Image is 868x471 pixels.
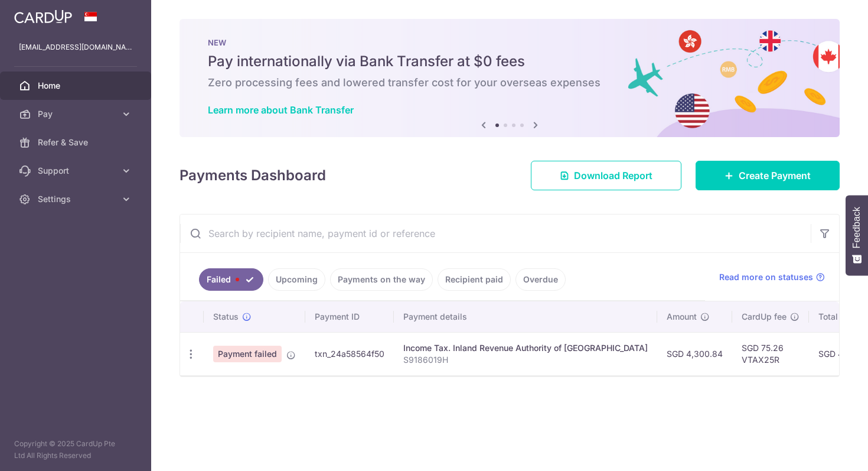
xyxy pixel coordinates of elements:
[846,195,868,275] button: Feedback - Show survey
[180,215,811,252] input: Search by recipient name, payment id or reference
[38,80,116,92] span: Home
[667,311,697,323] span: Amount
[208,38,811,47] p: NEW
[38,193,116,205] span: Settings
[739,168,811,183] span: Create Payment
[208,52,811,71] h5: Pay internationally via Bank Transfer at $0 fees
[268,268,325,291] a: Upcoming
[305,301,394,332] th: Payment ID
[719,271,813,283] span: Read more on statuses
[38,165,116,177] span: Support
[330,268,433,291] a: Payments on the way
[851,207,862,248] span: Feedback
[208,76,811,90] h6: Zero processing fees and lowered transfer cost for your overseas expenses
[818,311,857,323] span: Total amt.
[438,268,511,291] a: Recipient paid
[305,332,394,375] td: txn_24a58564f50
[394,301,657,332] th: Payment details
[19,41,132,53] p: [EMAIL_ADDRESS][DOMAIN_NAME]
[696,161,840,190] a: Create Payment
[531,161,681,190] a: Download Report
[213,346,282,362] span: Payment failed
[199,268,263,291] a: Failed
[657,332,732,375] td: SGD 4,300.84
[14,9,72,24] img: CardUp
[403,354,648,366] p: S9186019H
[180,19,840,137] img: Bank transfer banner
[515,268,566,291] a: Overdue
[38,137,116,148] span: Refer & Save
[719,271,825,283] a: Read more on statuses
[213,311,239,323] span: Status
[38,108,116,120] span: Pay
[403,342,648,354] div: Income Tax. Inland Revenue Authority of [GEOGRAPHIC_DATA]
[574,168,652,183] span: Download Report
[742,311,787,323] span: CardUp fee
[180,165,326,186] h4: Payments Dashboard
[732,332,809,375] td: SGD 75.26 VTAX25R
[208,104,354,116] a: Learn more about Bank Transfer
